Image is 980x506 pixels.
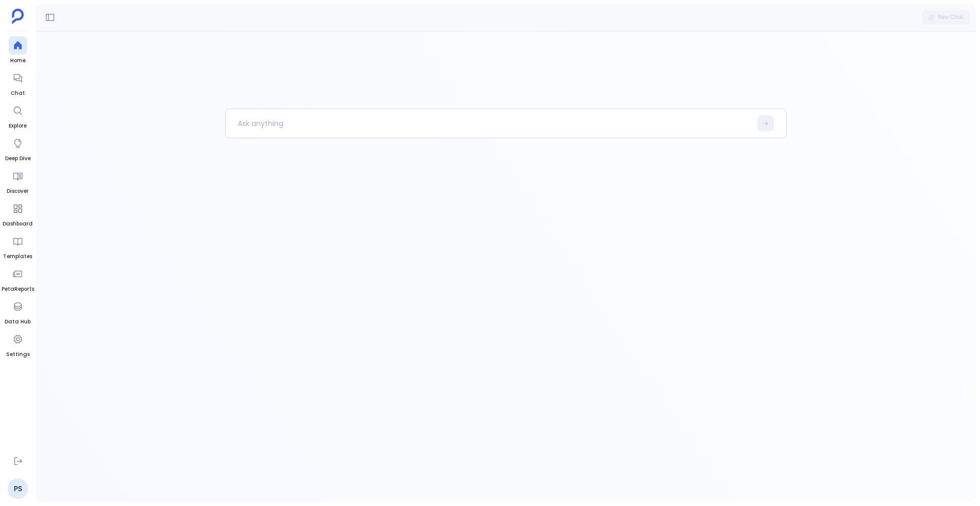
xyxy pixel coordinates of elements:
a: Discover [7,167,29,195]
a: Templates [3,232,32,261]
span: Dashboard [3,220,33,228]
a: Home [9,36,27,65]
span: Explore [9,122,27,130]
a: Chat [9,69,27,97]
span: PetaReports [2,285,34,293]
span: Discover [7,187,29,195]
span: Templates [3,252,32,261]
span: Data Hub [5,318,31,326]
a: Settings [6,330,30,359]
span: Chat [9,89,27,97]
img: petavue logo [12,9,24,24]
a: Deep Dive [5,134,31,163]
span: Settings [6,350,30,359]
a: Data Hub [5,297,31,326]
a: PetaReports [2,265,34,293]
span: Deep Dive [5,155,31,163]
a: Dashboard [3,199,33,228]
a: Explore [9,102,27,130]
a: PS [8,478,28,499]
span: Home [9,57,27,65]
